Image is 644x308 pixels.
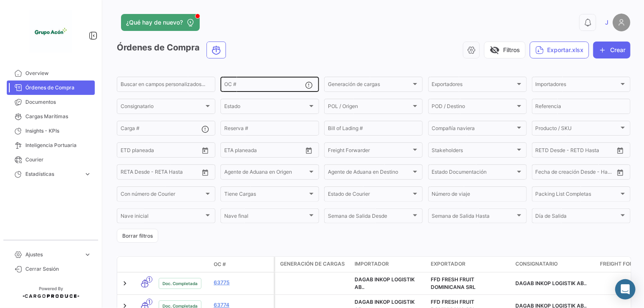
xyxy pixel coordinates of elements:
[432,83,515,89] span: Exportadores
[613,14,630,31] img: placeholder-user.png
[536,127,619,133] span: Producto / SKU
[7,109,95,124] a: Cargas Marítimas
[515,280,586,286] span: DAGAB INKOP LOGISTIK AB..
[328,192,411,198] span: Estado de Courier
[328,83,411,89] span: Generación de cargas
[25,98,91,106] span: Documentos
[121,214,204,220] span: Nave inicial
[214,261,226,268] span: OC #
[7,138,95,153] a: Inteligencia Portuaria
[199,166,212,179] button: Open calendar
[199,144,212,157] button: Open calendar
[431,276,476,290] span: FFD FRESH FRUIT DOMINICANA SRL
[30,10,72,53] img: 1f3d66c5-6a2d-4a07-a58d-3a8e9bbc88ff.jpeg
[224,148,239,154] input: Desde
[146,299,152,305] span: 1
[512,257,597,272] datatable-header-cell: Consignatario
[605,18,608,27] span: J
[25,113,91,120] span: Cargas Marítimas
[593,42,630,58] button: Crear
[615,279,636,300] div: Abrir Intercom Messenger
[536,170,551,176] input: Desde
[121,148,136,154] input: Desde
[432,127,515,133] span: Compañía naviera
[280,260,345,268] span: Generación de cargas
[431,260,465,268] span: Exportador
[328,170,411,176] span: Agente de Aduana en Destino
[25,127,91,135] span: Insights - KPIs
[25,251,80,258] span: Ajustes
[7,124,95,138] a: Insights - KPIs
[328,105,411,111] span: POL / Origen
[134,261,155,268] datatable-header-cell: Modo de Transporte
[7,80,95,95] a: Órdenes de Compra
[121,279,129,288] a: Expand/Collapse Row
[432,105,515,111] span: POD / Destino
[224,192,308,198] span: Tiene Cargas
[614,144,627,157] button: Open calendar
[484,42,526,58] button: visibility_offFiltros
[142,170,179,176] input: Hasta
[328,148,411,154] span: Freight Forwarder
[121,192,204,198] span: Con número de Courier
[25,69,91,77] span: Overview
[210,257,274,272] datatable-header-cell: OC #
[25,265,91,273] span: Cerrar Sesión
[121,170,136,176] input: Desde
[328,214,411,220] span: Semana de Salida Desde
[117,229,158,243] button: Borrar filtros
[7,153,95,167] a: Courier
[355,276,415,290] span: DAGAB INKOP LOGISTIK AB..
[432,214,515,220] span: Semana de Salida Hasta
[7,66,95,80] a: Overview
[490,45,500,55] span: visibility_off
[427,257,512,272] datatable-header-cell: Exportador
[536,83,619,89] span: Importadores
[530,42,589,58] button: Exportar.xlsx
[355,260,389,268] span: Importador
[126,18,183,27] span: ¿Qué hay de nuevo?
[432,170,515,176] span: Estado Documentación
[432,148,515,154] span: Stakeholders
[224,105,308,111] span: Estado
[25,170,80,178] span: Estadísticas
[7,95,95,109] a: Documentos
[25,84,91,92] span: Órdenes de Compra
[536,192,619,198] span: Packing List Completas
[25,142,91,149] span: Inteligencia Portuaria
[142,148,179,154] input: Hasta
[207,42,226,58] button: Ocean
[155,261,210,268] datatable-header-cell: Estado Doc.
[117,42,228,58] h3: Órdenes de Compra
[351,257,427,272] datatable-header-cell: Importador
[214,279,270,286] a: 63775
[515,260,558,268] span: Consignatario
[614,166,627,179] button: Open calendar
[557,148,594,154] input: Hasta
[84,170,91,178] span: expand_more
[224,214,308,220] span: Nave final
[224,170,308,176] span: Agente de Aduana en Origen
[25,156,91,164] span: Courier
[536,214,619,220] span: Día de Salida
[84,251,91,258] span: expand_more
[121,105,204,111] span: Consignatario
[146,276,152,283] span: 1
[557,170,594,176] input: Hasta
[245,148,283,154] input: Hasta
[275,257,351,272] datatable-header-cell: Generación de cargas
[536,148,551,154] input: Desde
[303,144,315,157] button: Open calendar
[121,14,200,31] button: ¿Qué hay de nuevo?
[162,280,198,287] span: Doc. Completada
